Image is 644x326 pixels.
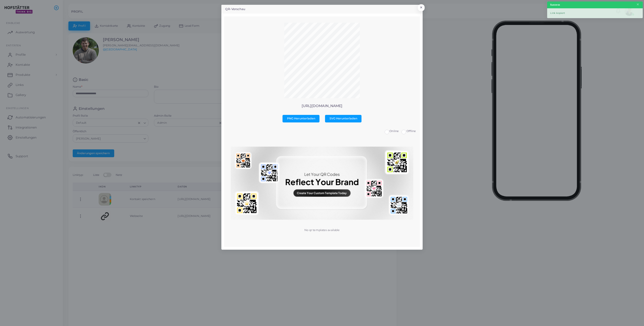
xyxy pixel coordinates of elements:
h5: QR-Vorschau [225,7,245,11]
p: No qr templates available [304,228,340,232]
button: SVG Herunterladen [325,115,361,122]
strong: Success [550,3,560,7]
p: [URL][DOMAIN_NAME] [228,104,416,108]
span: Offline [407,129,416,133]
button: Close [636,2,639,7]
span: Online [389,129,399,133]
img: No qr templates [231,147,413,220]
button: Close [418,4,425,11]
div: Link kopiert [547,8,643,18]
span: PNG Herunterladen [287,117,315,120]
button: PNG Herunterladen [283,115,319,122]
span: SVG Herunterladen [330,117,357,120]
